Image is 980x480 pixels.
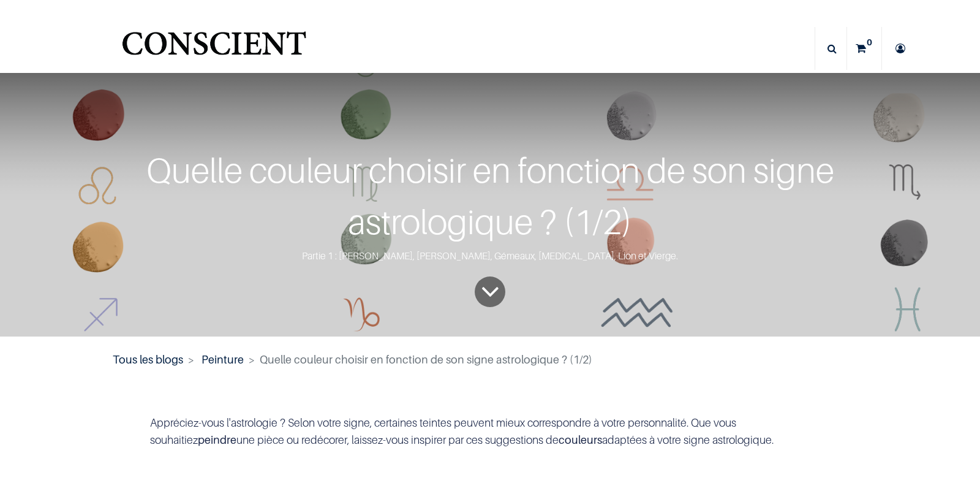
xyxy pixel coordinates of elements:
[150,416,774,446] font: Appréciez-vous l'astrologie ? Selon votre signe, certaines teintes peuvent mieux correspondre à v...
[119,25,309,73] img: Conscient
[70,145,910,248] div: Quelle couleur choisir en fonction de son signe astrologique ? (1/2)
[119,25,309,73] a: Logo of Conscient
[479,262,502,322] i: To blog content
[260,353,592,366] span: Quelle couleur choisir en fonction de son signe astrologique ? (1/2)
[70,248,910,264] div: Partie 1 : [PERSON_NAME], [PERSON_NAME], Gémeaux, [MEDICAL_DATA], Lion et Vierge.
[472,273,508,310] a: To blog content
[864,36,875,48] sup: 0
[559,433,602,446] b: couleurs
[198,433,236,446] b: peindre
[847,27,881,70] a: 0
[113,351,868,368] nav: fil d'Ariane
[113,353,183,366] a: Tous les blogs
[202,353,244,366] a: Peinture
